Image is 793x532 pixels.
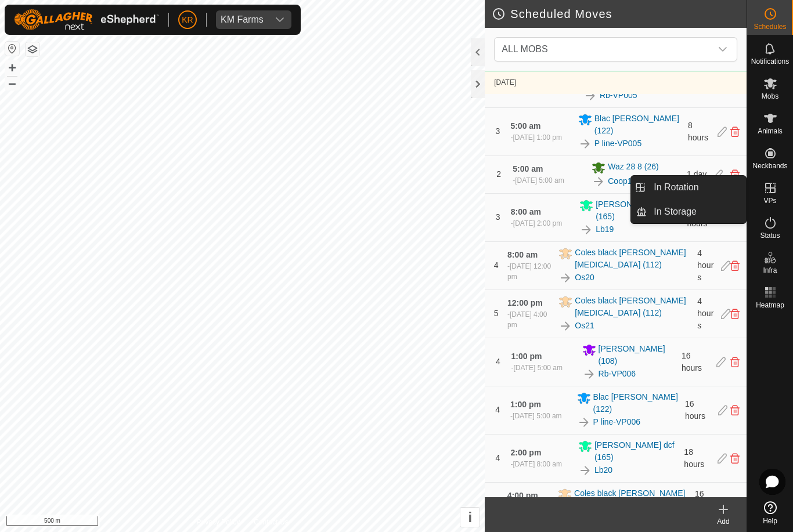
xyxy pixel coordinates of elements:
span: 8 hours [688,121,708,142]
button: Reset Map [5,42,19,56]
span: Heatmap [756,302,784,309]
span: 4 [495,453,500,462]
button: Map Layers [26,42,39,56]
span: 16 hours [695,489,711,523]
div: Add [700,516,747,527]
span: Notifications [751,58,789,65]
span: 4:00 pm [507,491,538,500]
a: In Storage [647,200,746,223]
span: [DATE] 12:00 pm [507,262,551,281]
a: Rb-VP006 [599,368,636,380]
button: i [460,508,480,527]
span: 18 hours [684,447,704,469]
span: Animals [758,128,783,135]
button: + [5,61,19,75]
span: In Storage [654,205,697,219]
span: 4 [495,405,500,414]
button: – [5,76,19,90]
span: Neckbands [752,162,787,169]
div: - [507,309,552,330]
span: 8:00 am [507,250,538,259]
span: 6 hours [687,207,708,228]
span: ALL MOBS [502,44,547,54]
span: KR [182,14,193,26]
span: 3 [496,212,500,222]
div: - [511,218,562,229]
li: In Rotation [631,176,746,199]
span: [PERSON_NAME] dcf (165) [594,439,677,464]
span: [DATE] 4:00 pm [507,310,547,329]
span: Coles black [PERSON_NAME][MEDICAL_DATA] (112) [575,247,690,271]
a: Privacy Policy [197,517,240,527]
img: To [577,415,591,429]
span: 8:00 am [511,207,541,216]
span: 3 [495,126,500,136]
span: VPs [763,197,776,204]
span: [DATE] 5:00 am [515,176,564,184]
li: In Storage [631,200,746,223]
span: 1:00 pm [511,352,542,361]
span: 4 [494,260,499,270]
span: 2 [496,169,501,179]
span: [DATE] 8:00 am [513,460,561,468]
a: Os21 [575,320,594,332]
a: Lb19 [596,223,614,236]
span: ALL MOBS [497,38,711,61]
span: 12:00 pm [507,298,543,307]
span: Status [760,232,780,239]
span: 2:00 pm [510,448,541,457]
img: To [558,319,572,333]
span: 5 [494,309,499,318]
a: In Rotation [647,176,746,199]
span: 16 hours [682,351,702,372]
span: [DATE] 5:00 am [514,364,563,372]
img: To [579,223,593,237]
div: - [511,363,563,373]
span: 16 hours [685,399,705,421]
a: P line-VP005 [594,137,641,150]
a: Help [747,497,793,529]
span: Blac [PERSON_NAME] (122) [593,391,678,415]
div: - [510,132,561,143]
span: Schedules [754,23,786,30]
a: Os20 [575,272,594,284]
img: To [582,367,596,381]
span: [DATE] 1:00 pm [513,133,561,142]
a: Contact Us [254,517,288,527]
a: Coop10-VP003 [608,175,664,187]
span: 1:00 pm [510,400,541,409]
span: 4 [496,357,500,366]
span: 4 hours [697,248,713,282]
span: Blac [PERSON_NAME] (122) [594,113,681,137]
span: Mobs [762,93,778,100]
img: To [578,464,592,477]
span: 5:00 am [513,164,543,173]
span: [DATE] [494,78,516,86]
span: 1 day [687,169,707,179]
div: KM Farms [221,15,264,24]
span: [PERSON_NAME] dcf (165) [596,198,680,223]
span: 4 hours [697,296,713,330]
div: - [510,411,561,421]
span: [DATE] 5:00 am [513,412,561,420]
img: To [592,175,605,189]
span: [DATE] 2:00 pm [513,219,562,227]
span: Infra [763,267,777,274]
div: - [507,261,552,282]
span: Waz 28 8 (26) [608,161,658,175]
div: dropdown trigger [268,10,291,29]
img: Gallagher Logo [14,9,159,30]
span: Coles black [PERSON_NAME][MEDICAL_DATA] (112) [575,295,690,319]
img: To [578,137,592,151]
div: - [510,459,561,469]
h2: Scheduled Moves [492,7,747,21]
a: Lb20 [594,464,612,476]
span: In Rotation [654,180,698,194]
img: To [558,271,572,285]
a: Rb-VP005 [600,89,637,102]
img: To [583,89,597,103]
span: 5:00 am [510,121,540,131]
span: KM Farms [216,10,268,29]
span: [PERSON_NAME] (108) [599,343,675,367]
span: Coles black [PERSON_NAME][MEDICAL_DATA] (112) [574,487,688,512]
